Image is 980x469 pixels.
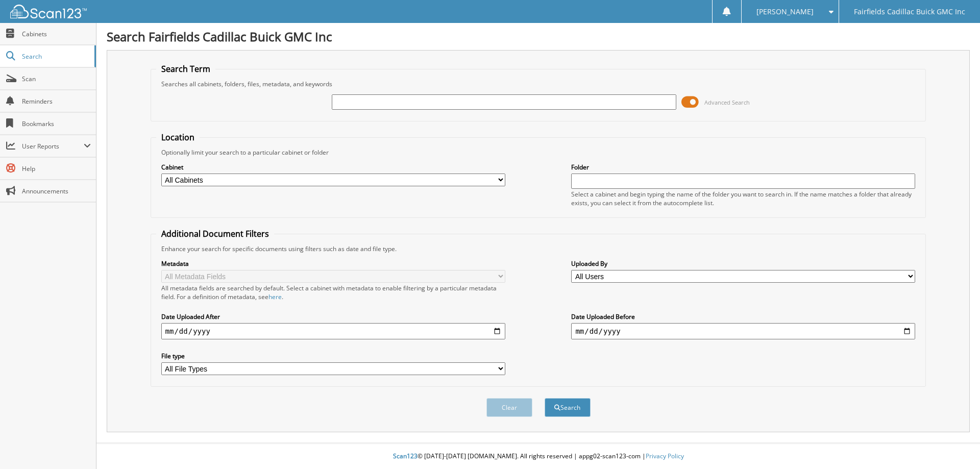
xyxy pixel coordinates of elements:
[22,142,84,151] span: User Reports
[161,312,505,321] label: Date Uploaded After
[22,30,91,38] span: Cabinets
[22,119,91,128] span: Bookmarks
[156,80,921,88] div: Searches all cabinets, folders, files, metadata, and keywords
[156,148,921,157] div: Optionally limit your search to a particular cabinet or folder
[156,244,921,253] div: Enhance your search for specific documents using filters such as date and file type.
[22,97,91,106] span: Reminders
[393,452,418,460] span: Scan123
[161,323,505,339] input: start
[22,164,91,173] span: Help
[156,228,274,239] legend: Additional Document Filters
[545,398,591,417] button: Search
[571,190,915,207] div: Select a cabinet and begin typing the name of the folder you want to search in. If the name match...
[929,420,980,469] iframe: Chat Widget
[156,63,215,75] legend: Search Term
[22,52,89,61] span: Search
[571,163,915,171] label: Folder
[571,312,915,321] label: Date Uploaded Before
[486,398,532,417] button: Clear
[22,187,91,195] span: Announcements
[22,75,91,83] span: Scan
[646,452,684,460] a: Privacy Policy
[268,292,282,301] a: here
[161,284,505,301] div: All metadata fields are searched by default. Select a cabinet with metadata to enable filtering b...
[161,352,505,360] label: File type
[161,163,505,171] label: Cabinet
[107,28,970,45] h1: Search Fairfields Cadillac Buick GMC Inc
[161,259,505,268] label: Metadata
[156,132,200,143] legend: Location
[571,259,915,268] label: Uploaded By
[96,444,980,469] div: © [DATE]-[DATE] [DOMAIN_NAME]. All rights reserved | appg02-scan123-com |
[10,5,87,18] img: scan123-logo-white.svg
[756,9,814,15] span: [PERSON_NAME]
[854,9,965,15] span: Fairfields Cadillac Buick GMC Inc
[704,98,750,106] span: Advanced Search
[571,323,915,339] input: end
